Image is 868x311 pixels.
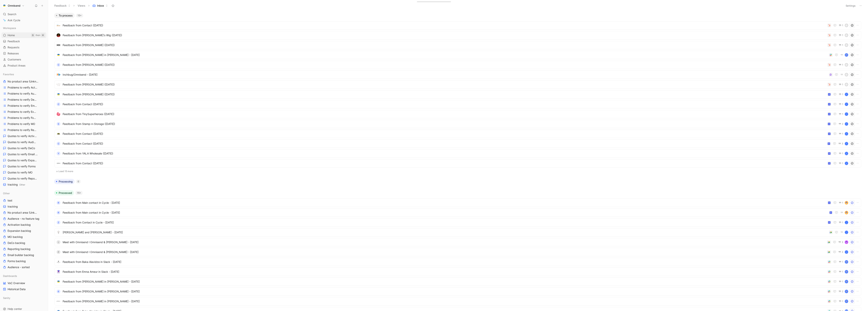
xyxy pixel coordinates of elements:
[8,183,25,187] span: tracking
[55,159,861,168] a: logoFeedback from Contact ([DATE])1K
[55,31,861,39] a: logoFeedback from [PERSON_NAME]'s Wig ([DATE])1D
[63,151,826,156] span: Feedback from YALA Wholesale ([DATE])
[845,300,848,303] img: avatar
[2,38,46,44] a: Feedback
[53,179,863,187] div: Processing0
[57,102,60,106] div: C
[57,260,60,264] img: logo
[55,21,861,30] a: logoFeedback from Contact ([DATE])1K
[838,82,844,87] button: 1
[845,83,848,86] div: K
[63,141,826,146] span: Feedback from Contact ([DATE])
[2,258,46,264] a: Forms backlog
[845,241,848,244] img: avatar
[55,297,861,306] a: logoFeedback from [PERSON_NAME] in [PERSON_NAME] - [DATE]1avatar
[845,162,848,165] div: K
[2,57,46,62] a: Customers
[2,190,46,270] div: OthertesttrackingNo product area (Unknowns)Audience - no feature tagActivation backlogExpansion b...
[8,52,19,55] span: Releases
[55,61,861,69] a: CFeedback from [PERSON_NAME] ([DATE])1D
[3,296,10,300] span: Sanity
[55,258,861,266] a: logoFeedback from Baka Alavidze in Slack - [DATE]1avatar
[8,122,35,126] span: Problems to verify MO
[57,122,60,126] div: S
[63,230,827,235] span: [PERSON_NAME] and [PERSON_NAME] - [DATE]
[838,161,844,165] button: 1
[8,4,20,7] h1: Omnisend
[2,273,46,279] div: Dashboards
[8,146,35,150] span: Quotes to verify DeCo
[2,51,46,56] a: Releases
[57,92,60,96] img: logo
[55,277,861,286] a: logoFeedback from [PERSON_NAME] in [PERSON_NAME] - [DATE]1avatar
[55,80,861,89] a: logoFeedback from [PERSON_NAME] ([DATE])1K
[55,228,861,237] a: logo[PERSON_NAME] and [PERSON_NAME] - [DATE]Ž
[55,149,861,158] a: YFeedback from YALA Wholesale ([DATE])1K
[57,240,60,244] div: I
[2,204,46,209] a: tracking
[842,241,843,243] span: 3
[838,280,844,284] button: 1
[53,13,863,176] div: To process15+Load 15 more
[838,132,844,136] button: 1
[91,3,110,9] button: Inbox
[2,246,46,252] a: Reporting backlog
[55,120,861,128] a: SFeedback from Stamp-n-Storage ([DATE])2K
[55,248,861,256] a: FMeet with Omnisend I Omnisend & [PERSON_NAME] - [DATE]3K
[845,142,848,145] div: K
[63,102,826,107] span: Feedback from Contact ([DATE])
[2,71,46,77] div: Favorites
[838,63,844,67] button: 1
[63,210,827,215] span: Feedback from Main contact in Cycle - [DATE]
[3,72,14,76] span: Favorites
[57,280,60,284] img: logo
[842,280,843,283] span: 1
[2,32,46,38] a: HomeGthenH
[2,190,46,196] div: Other
[63,201,826,205] span: Feedback from Main contact in Cycle - [DATE]
[845,113,848,115] div: K
[57,43,60,47] img: logo
[838,201,844,205] button: 1
[2,157,46,163] a: Quotes to verify Expansion
[2,240,46,246] a: DeCo backlog
[842,64,843,66] span: 1
[55,199,861,207] a: RFeedback from Main contact in Cycle - [DATE]1avatar
[8,92,38,96] span: Problems to verify Audience
[2,25,46,31] div: Workspace
[2,145,46,151] a: Quotes to verify DeCo
[8,199,12,202] span: test
[8,247,30,251] span: Reporting backlog
[57,299,60,303] img: logo
[8,281,25,285] span: VoC Overview
[55,100,861,108] a: CFeedback from Contact ([DATE])1K
[63,112,826,116] span: Feedback from TinySuperheroes ([DATE])
[845,103,848,106] div: K
[845,63,848,66] div: D
[97,4,104,8] span: Inbox
[842,113,843,115] span: 1
[57,211,60,215] div: R
[2,121,46,127] a: Problems to verify MO
[838,250,844,254] button: 3
[76,180,81,183] div: 0
[2,4,6,8] img: Omnisend
[845,24,848,27] div: K
[8,140,37,144] span: Quotes to verify Audience
[2,103,46,109] a: Problems to verify Email Builder
[57,112,60,116] img: logo
[2,133,46,139] a: Quotes to verify Activation
[36,33,40,37] div: then
[842,143,843,145] span: 3
[55,71,861,79] a: logoInchbug/Omnisend - [DATE]E
[8,265,30,269] span: Audience - sorted
[844,3,857,8] button: Settings
[845,251,848,253] div: K
[845,132,848,135] div: K
[845,34,848,37] div: D
[3,274,17,278] span: Dashboards
[8,253,34,257] span: Email builder backlog
[845,280,848,283] img: avatar
[8,158,37,162] span: Quotes to verify Expansion
[838,240,844,244] button: 3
